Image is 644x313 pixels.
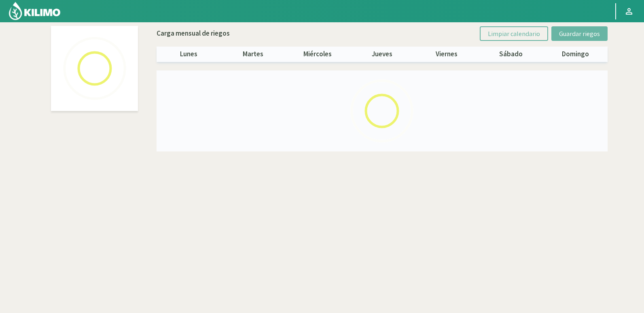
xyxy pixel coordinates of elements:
p: martes [221,49,285,60]
img: Loading... [341,70,422,151]
button: Guardar riegos [551,26,608,41]
p: sábado [479,49,543,60]
img: Loading... [54,28,135,109]
p: lunes [157,49,221,60]
p: miércoles [286,49,350,60]
img: Kilimo [8,1,61,21]
p: domingo [543,49,608,60]
p: Carga mensual de riegos [157,28,230,39]
p: jueves [350,49,414,60]
span: Limpiar calendario [488,30,540,38]
p: viernes [414,49,479,60]
button: Limpiar calendario [480,26,548,41]
span: Guardar riegos [559,30,600,38]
